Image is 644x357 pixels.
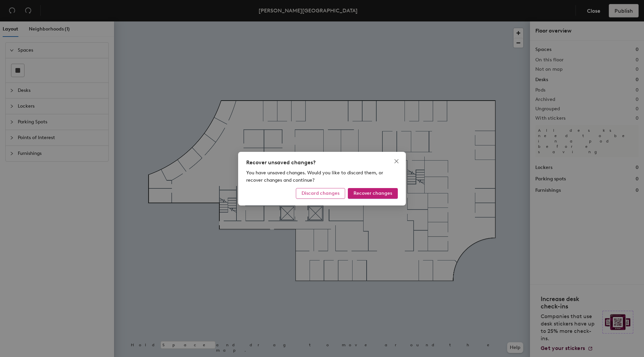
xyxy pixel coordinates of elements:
span: You have unsaved changes. Would you like to discard them, or recover changes and continue? [246,170,383,183]
button: Close [391,156,402,167]
span: Recover changes [354,190,392,196]
button: Recover changes [348,188,398,199]
span: Discard changes [302,190,339,196]
div: Recover unsaved changes? [246,159,398,167]
span: Close [391,159,402,164]
span: close [394,159,399,164]
button: Discard changes [296,188,345,199]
